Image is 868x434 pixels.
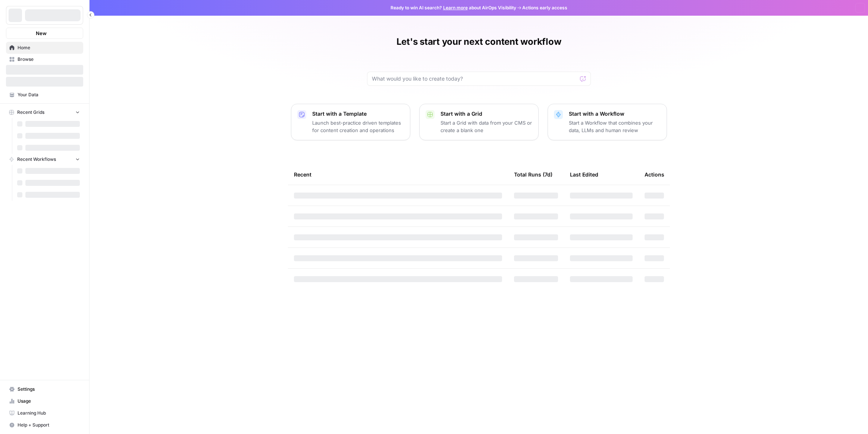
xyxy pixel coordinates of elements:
[18,386,80,393] span: Settings
[522,4,567,11] span: Actions early access
[18,398,80,405] span: Usage
[18,91,80,98] span: Your Data
[6,28,83,39] button: New
[391,4,516,11] span: Ready to win AI search? about AirOps Visibility
[6,395,83,407] a: Usage
[6,42,83,54] a: Home
[18,422,80,428] span: Help + Support
[443,5,468,10] a: Learn more
[441,110,532,118] p: Start with a Grid
[6,383,83,395] a: Settings
[6,154,83,165] button: Recent Workflows
[6,419,83,431] button: Help + Support
[18,56,80,63] span: Browse
[397,36,561,48] h1: Let's start your next content workflow
[570,164,598,185] div: Last Edited
[6,53,83,65] a: Browse
[441,119,532,134] p: Start a Grid with data from your CMS or create a blank one
[36,29,47,37] span: New
[294,164,502,185] div: Recent
[372,75,577,82] input: What would you like to create today?
[6,89,83,101] a: Your Data
[312,119,404,134] p: Launch best-practice driven templates for content creation and operations
[569,110,661,118] p: Start with a Workflow
[548,104,667,140] button: Start with a WorkflowStart a Workflow that combines your data, LLMs and human review
[312,110,404,118] p: Start with a Template
[6,407,83,419] a: Learning Hub
[645,164,664,185] div: Actions
[17,109,44,116] span: Recent Grids
[419,104,539,140] button: Start with a GridStart a Grid with data from your CMS or create a blank one
[569,119,661,134] p: Start a Workflow that combines your data, LLMs and human review
[18,410,80,416] span: Learning Hub
[17,156,56,163] span: Recent Workflows
[514,164,552,185] div: Total Runs (7d)
[18,44,80,51] span: Home
[6,107,83,118] button: Recent Grids
[291,104,410,140] button: Start with a TemplateLaunch best-practice driven templates for content creation and operations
